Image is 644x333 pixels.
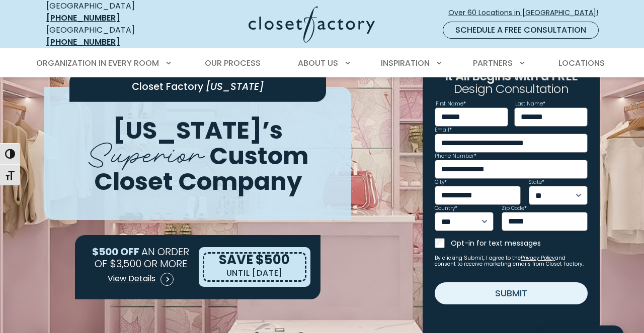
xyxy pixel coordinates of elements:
label: State [529,180,544,185]
span: AN ORDER OF $3,500 OR MORE [95,244,190,270]
span: View Details [108,273,155,285]
a: [PHONE_NUMBER] [46,12,120,24]
span: [US_STATE]’s [113,114,283,147]
label: Last Name [515,101,545,106]
span: Over 60 Locations in [GEOGRAPHIC_DATA]! [448,8,606,18]
span: SAVE $500 [219,251,290,269]
span: Inspiration [381,57,430,69]
span: Design Consultation [454,81,569,97]
span: Closet Factory [132,80,203,94]
label: Phone Number [435,154,476,159]
span: Partners [473,57,513,69]
span: Superior [87,129,204,174]
span: [US_STATE] [206,80,264,94]
label: Country [435,206,457,211]
span: Custom Closet Company [94,139,309,198]
a: [PHONE_NUMBER] [46,36,120,48]
span: $500 OFF [92,244,139,258]
p: UNTIL [DATE] [226,266,283,280]
a: Schedule a Free Consultation [443,22,599,39]
img: Closet Factory Logo [249,6,375,43]
label: First Name [436,101,466,106]
label: Email [435,128,452,133]
small: By clicking Submit, I agree to the and consent to receive marketing emails from Closet Factory. [435,255,588,267]
nav: Primary Menu [29,49,615,77]
span: Our Process [205,57,261,69]
span: Locations [558,57,605,69]
div: [GEOGRAPHIC_DATA] [46,24,170,48]
a: Over 60 Locations in [GEOGRAPHIC_DATA]! [448,4,607,22]
a: View Details [107,269,174,289]
span: Organization in Every Room [36,57,159,69]
button: Submit [435,282,588,304]
label: Zip Code [502,206,527,211]
a: Privacy Policy [521,254,555,262]
label: Opt-in for text messages [451,238,588,248]
span: About Us [298,57,338,69]
label: City [435,180,447,185]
